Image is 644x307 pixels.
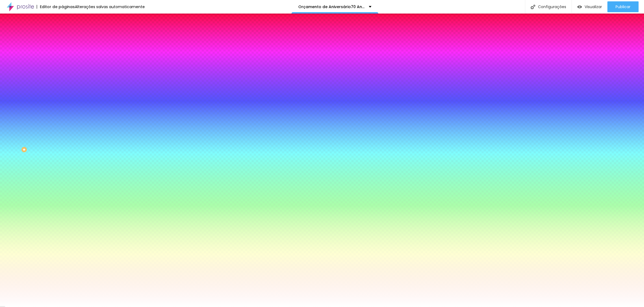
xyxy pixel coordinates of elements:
[531,5,535,9] img: Icone
[298,5,365,9] p: Orçamento de Aniversário70 Anos - 150 conv
[585,5,602,9] span: Visualizar
[75,5,145,9] div: Alterações salvas automaticamente
[37,5,75,9] div: Editor de páginas
[577,5,582,9] img: view-1.svg
[607,1,639,12] button: Publicar
[616,5,630,9] span: Publicar
[572,1,607,12] button: Visualizar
